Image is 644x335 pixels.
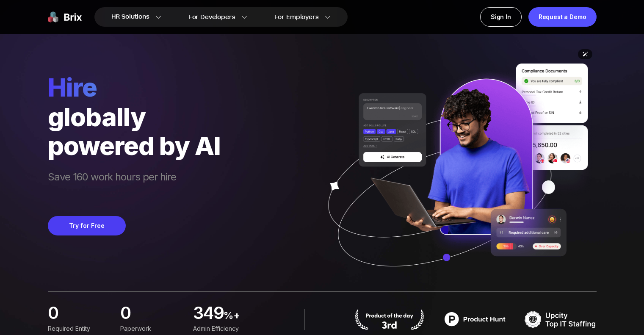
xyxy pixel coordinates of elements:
img: product hunt badge [439,309,511,330]
span: For Employers [274,13,319,22]
img: product hunt badge [354,309,426,330]
div: globally [48,102,221,131]
img: ai generate [313,64,597,291]
span: 0 [120,305,130,320]
div: Required Entity [48,324,110,333]
img: TOP IT STAFFING [525,309,597,330]
button: Try for Free [48,216,126,235]
div: powered by AI [48,131,221,160]
span: hire [48,72,221,102]
span: %+ [223,309,255,326]
div: Admin Efficiency [193,324,255,333]
div: Paperwork [120,324,182,333]
span: HR Solutions [111,10,149,24]
a: Sign In [480,7,522,27]
span: Save 160 work hours per hire [48,170,221,199]
a: Request a Demo [528,7,597,27]
span: For Developers [188,13,235,22]
span: 0 [48,305,58,320]
span: 349 [193,305,223,322]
